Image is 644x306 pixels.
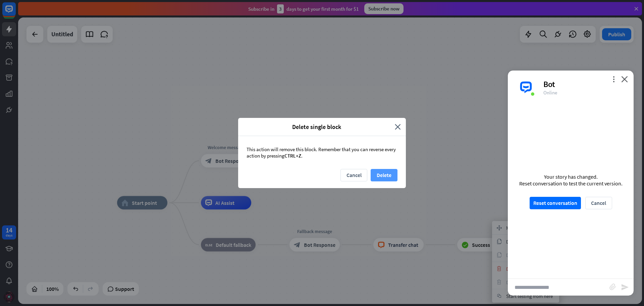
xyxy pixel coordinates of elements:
i: close [621,76,628,82]
div: Online [543,89,626,96]
span: Delete single block [243,123,390,131]
div: Your story has changed. [519,173,623,180]
div: Bot [543,79,626,89]
div: This action will remove this block. Remember that you can reverse every action by pressing . [238,136,406,169]
span: CTRL+Z [284,152,301,159]
button: Reset conversation [530,197,581,209]
button: Cancel [340,169,367,181]
i: block_attachment [609,283,616,290]
button: Open LiveChat chat widget [5,3,25,23]
button: Delete [371,169,397,181]
button: Cancel [585,197,612,209]
div: Reset conversation to test the current version. [519,180,623,187]
i: send [621,283,629,291]
i: close [395,123,401,131]
i: more_vert [610,76,617,82]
